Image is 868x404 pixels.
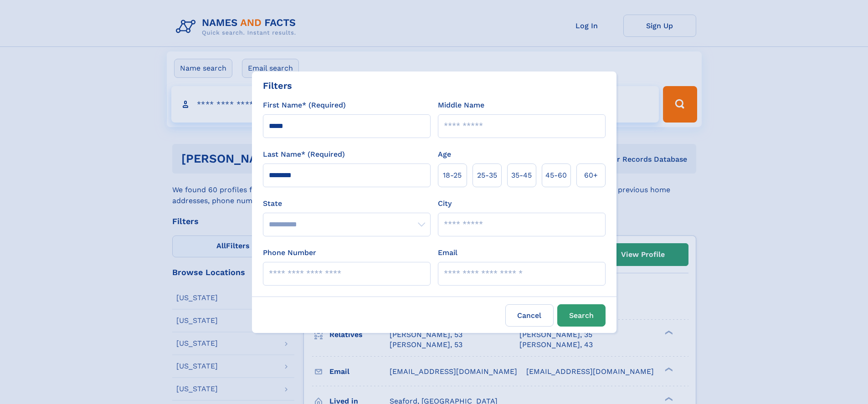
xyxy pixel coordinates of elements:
label: Last Name* (Required) [263,149,345,160]
label: Middle Name [438,100,484,111]
span: 35‑45 [511,170,532,181]
span: 18‑25 [443,170,462,181]
span: 45‑60 [545,170,567,181]
span: 60+ [584,170,598,181]
label: Age [438,149,451,160]
label: State [263,198,431,209]
label: City [438,198,452,209]
label: Cancel [505,304,554,327]
label: Email [438,247,457,258]
button: Search [557,304,606,327]
label: Phone Number [263,247,316,258]
div: Filters [263,79,292,92]
label: First Name* (Required) [263,100,346,111]
span: 25‑35 [477,170,497,181]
